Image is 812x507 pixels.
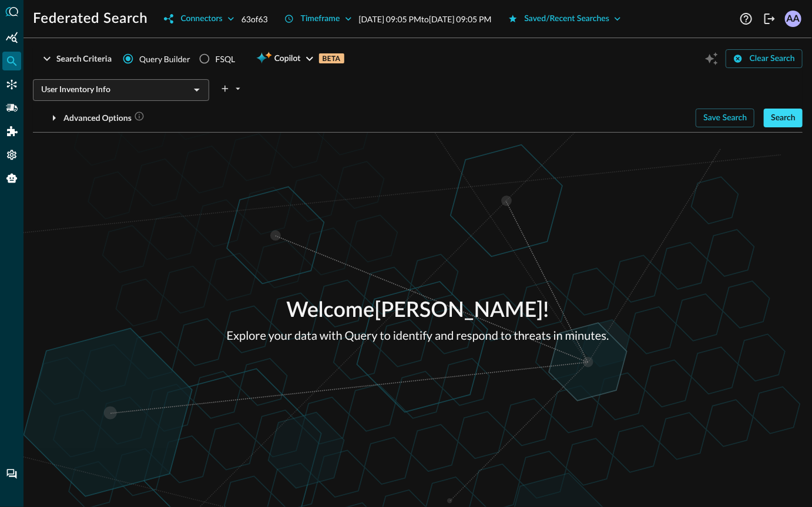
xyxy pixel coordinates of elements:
div: Connectors [180,12,222,26]
button: Advanced Options [33,109,152,127]
p: Explore your data with Query to identify and respond to threats in minutes. [227,327,609,344]
div: Saved/Recent Searches [525,12,610,26]
div: Clear Search [750,52,795,66]
div: Search [771,111,796,126]
div: AA [785,11,801,27]
div: Chat [2,465,21,484]
div: Search Criteria [56,52,112,66]
div: Advanced Options [63,111,145,126]
button: Saved/Recent Searches [501,9,629,28]
div: Federated Search [2,52,21,70]
p: Welcome [PERSON_NAME] ! [227,295,609,327]
button: Help [737,9,756,28]
button: Search Criteria [33,49,119,68]
h1: Federated Search [33,9,147,28]
div: Summary Insights [2,28,21,47]
div: Timeframe [301,12,340,26]
div: Settings [2,146,21,164]
div: Pipelines [2,99,21,117]
button: plus-arrow-button [219,79,244,98]
p: 63 of 63 [241,13,268,25]
button: Search [764,109,803,127]
div: Addons [3,122,22,141]
button: Clear Search [726,49,803,68]
button: CopilotBETA [249,49,351,68]
button: Save Search [696,109,754,127]
button: Logout [760,9,779,28]
span: Query Builder [139,53,190,65]
div: Query Agent [2,169,21,188]
button: Connectors [157,9,241,28]
div: FSQL [216,53,236,65]
p: BETA [319,53,344,63]
button: Open [189,82,205,98]
div: Connectors [2,75,21,94]
div: Save Search [703,111,747,126]
input: Select an Event Type [36,83,186,97]
p: [DATE] 09:05 PM to [DATE] 09:05 PM [359,13,492,25]
span: Copilot [274,52,301,66]
button: Timeframe [277,9,359,28]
